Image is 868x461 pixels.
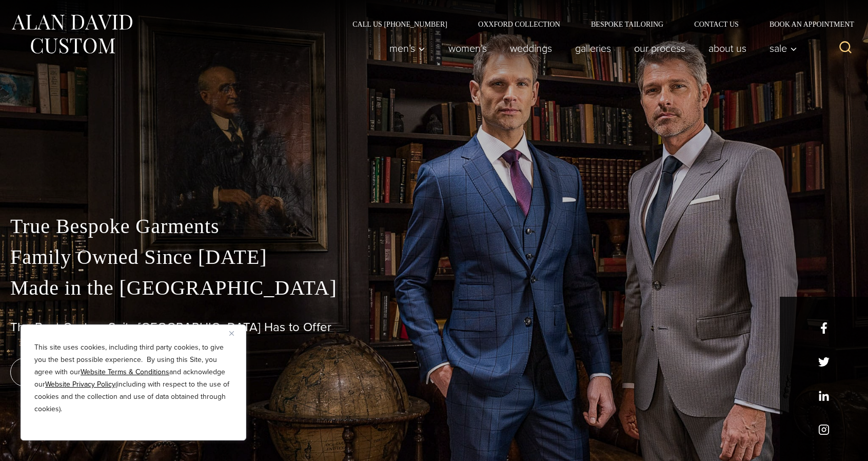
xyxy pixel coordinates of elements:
[10,358,154,387] a: book an appointment
[697,38,758,59] a: About Us
[754,21,858,28] a: Book an Appointment
[437,38,499,59] a: Women’s
[389,43,425,53] span: Men’s
[10,320,858,335] h1: The Best Custom Suits [GEOGRAPHIC_DATA] Has to Offer
[45,379,115,390] a: Website Privacy Policy
[337,21,858,28] nav: Secondary Navigation
[564,38,623,59] a: Galleries
[81,367,169,377] a: Website Terms & Conditions
[576,21,679,28] a: Bespoke Tailoring
[10,11,133,57] img: Alan David Custom
[378,38,803,59] nav: Primary Navigation
[623,38,697,59] a: Our Process
[499,38,564,59] a: weddings
[679,21,754,28] a: Contact Us
[229,327,242,339] button: Close
[10,211,858,303] p: True Bespoke Garments Family Owned Since [DATE] Made in the [GEOGRAPHIC_DATA]
[770,43,797,53] span: Sale
[34,341,232,415] p: This site uses cookies, including third party cookies, to give you the best possible experience. ...
[833,36,858,61] button: View Search Form
[463,21,576,28] a: Oxxford Collection
[229,331,234,336] img: Close
[337,21,463,28] a: Call Us [PHONE_NUMBER]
